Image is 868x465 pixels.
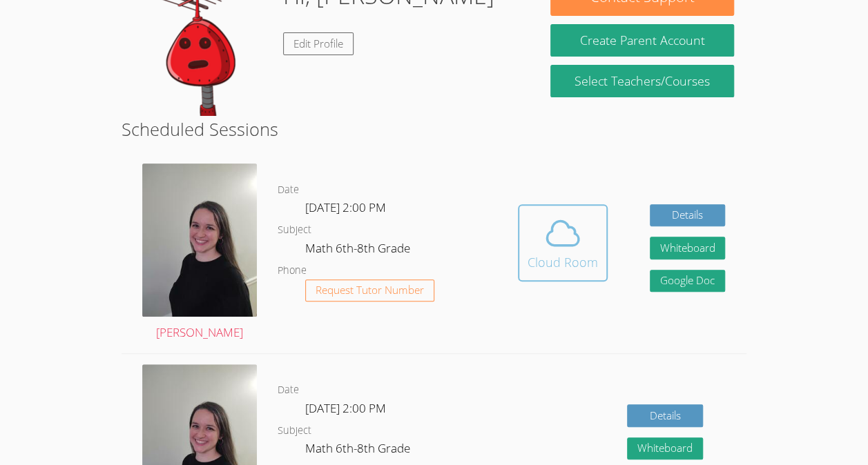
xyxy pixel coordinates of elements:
[278,221,311,239] dt: Subject
[550,24,733,57] button: Create Parent Account
[550,65,733,97] a: Select Teachers/Courses
[305,279,434,302] button: Request Tutor Number
[283,32,354,55] a: Edit Profile
[142,164,257,342] a: [PERSON_NAME]
[278,422,311,439] dt: Subject
[627,437,703,460] button: Whiteboard
[316,285,424,295] span: Request Tutor Number
[122,116,746,142] h2: Scheduled Sessions
[278,382,299,399] dt: Date
[627,404,703,427] a: Details
[278,181,299,199] dt: Date
[528,253,598,272] div: Cloud Room
[305,400,386,416] span: [DATE] 2:00 PM
[305,239,413,262] dd: Math 6th-8th Grade
[305,439,413,462] dd: Math 6th-8th Grade
[518,204,608,281] button: Cloud Room
[650,204,726,227] a: Details
[278,262,307,279] dt: Phone
[142,164,257,317] img: avatar.png
[650,270,726,293] a: Google Doc
[650,237,726,259] button: Whiteboard
[305,199,386,215] span: [DATE] 2:00 PM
